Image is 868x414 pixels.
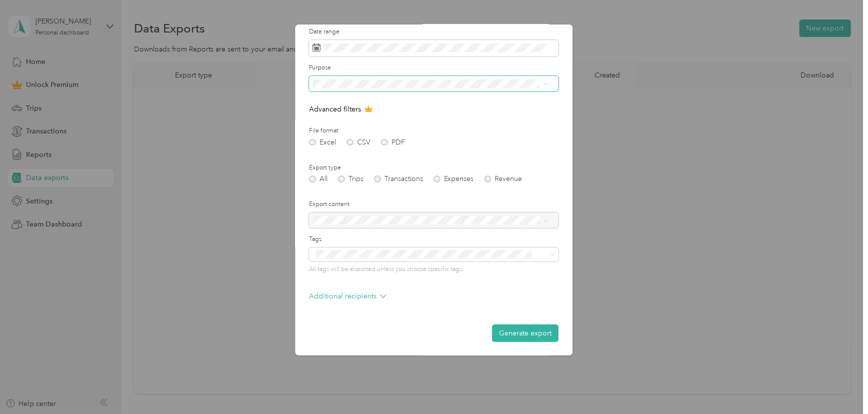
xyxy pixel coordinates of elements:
[309,104,559,114] p: Advanced filters
[309,27,559,36] label: Date range
[309,126,559,135] label: File format
[812,358,868,414] iframe: Everlance-gr Chat Button Frame
[309,291,387,301] p: Additional recipients
[309,265,559,274] p: All tags will be exported unless you choose specific tags.
[309,163,559,172] label: Export type
[492,324,559,342] button: Generate export
[309,200,559,209] label: Export content
[309,63,559,72] label: Purpose
[309,235,559,244] label: Tags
